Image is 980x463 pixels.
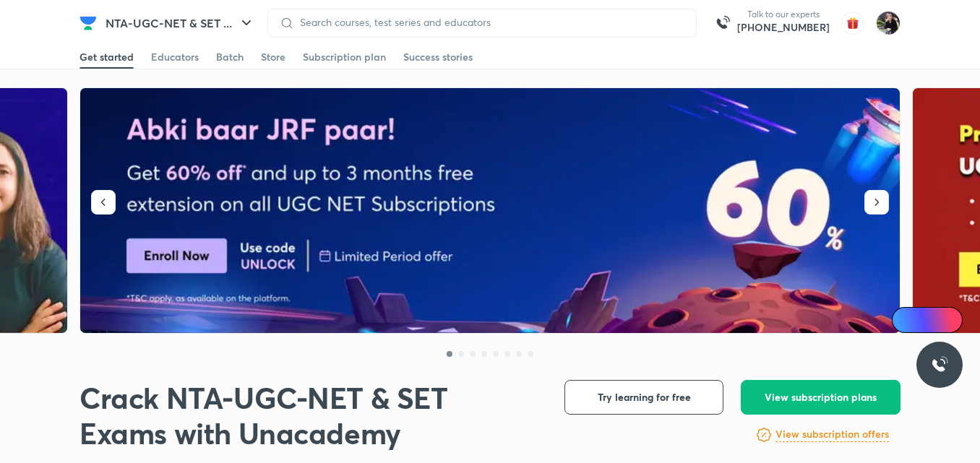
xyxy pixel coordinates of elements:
div: Get started [79,50,134,64]
h1: Crack NTA-UGC-NET & SET Exams with Unacademy [79,380,541,451]
img: avatar [841,12,864,35]
button: Try learning for free [564,380,723,415]
p: Talk to our experts [737,9,830,20]
a: [PHONE_NUMBER] [737,20,830,35]
a: View subscription offers [775,426,889,443]
div: Educators [151,50,199,64]
a: Educators [151,46,199,69]
h6: View subscription offers [775,427,889,442]
a: Ai Doubts [892,307,963,333]
button: View subscription plans [741,380,901,415]
a: Batch [216,46,244,69]
img: call-us [708,9,737,38]
div: Success stories [403,50,473,64]
span: Try learning for free [598,390,691,404]
img: prerna kapoor [876,11,901,35]
span: View subscription plans [765,390,877,404]
button: NTA-UGC-NET & SET ... [97,9,264,38]
a: Get started [79,46,134,69]
div: Subscription plan [303,50,386,64]
a: Success stories [403,46,473,69]
div: Batch [216,50,244,64]
img: Icon [901,314,912,326]
img: Company Logo [79,14,97,32]
a: Store [261,46,285,69]
a: Subscription plan [303,46,386,69]
div: Store [261,50,285,64]
span: Ai Doubts [916,314,954,326]
img: ttu [931,356,948,373]
input: Search courses, test series and educators [294,17,684,28]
